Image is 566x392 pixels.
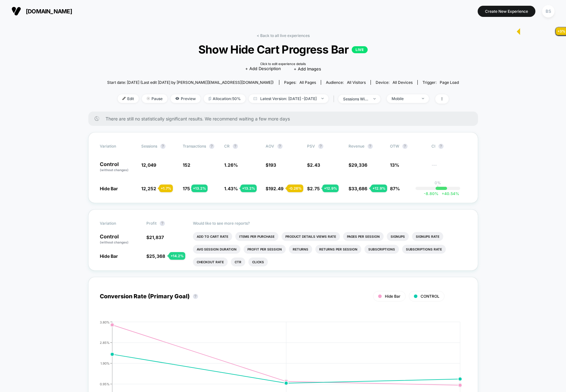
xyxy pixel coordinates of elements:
[107,80,274,85] span: Start date: [DATE] (Last edit [DATE] by [PERSON_NAME][EMAIL_ADDRESS][DOMAIN_NAME])
[266,162,276,168] span: $
[193,258,228,266] li: Checkout Rate
[169,252,185,260] div: + 14.2 %
[233,144,238,149] button: ?
[321,98,324,99] img: end
[299,80,316,85] span: all pages
[351,162,367,168] span: 29,336
[100,234,140,245] p: Control
[421,294,439,299] span: CONTROL
[368,144,373,149] button: ?
[371,185,387,192] div: + 12.9 %
[364,245,399,254] li: Subscriptions
[373,98,376,99] img: end
[277,144,283,149] button: ?
[423,80,459,85] div: Trigger:
[412,232,443,241] li: Signups Rate
[159,185,173,192] div: + 1.7 %
[260,62,306,66] div: Click to edit experience details
[141,162,156,168] span: 12,049
[160,144,165,149] button: ?
[100,340,110,344] tspan: 2.85%
[307,162,320,168] span: $
[224,144,230,149] span: CR
[322,185,339,192] div: + 12.9 %
[393,80,413,85] span: all devices
[125,43,441,56] span: Show Hide Cart Progress Bar
[100,162,135,172] p: Control
[343,232,384,241] li: Pages Per Session
[183,144,206,149] span: Transactions
[231,258,245,266] li: Ctr
[402,144,408,149] button: ?
[349,144,364,149] span: Revenue
[266,144,274,149] span: AOV
[402,245,446,254] li: Subscriptions Rate
[282,232,340,241] li: Product Details Views Rate
[332,94,338,104] span: |
[149,235,164,240] span: 21,837
[422,98,424,99] img: end
[294,66,321,71] span: + Add Images
[193,221,467,226] p: Would like to see more reports?
[351,186,367,191] span: 33,686
[100,361,110,365] tspan: 1.90%
[100,320,110,324] tspan: 3.80%
[266,186,283,191] span: $
[171,94,201,103] span: Preview
[193,294,198,299] button: ?
[438,191,459,196] span: 40.54 %
[235,232,278,241] li: Items Per Purchase
[10,6,74,16] button: [DOMAIN_NAME]
[183,186,190,191] span: 175
[147,97,150,100] img: end
[437,185,438,190] p: |
[385,294,401,299] span: Hide Bar
[100,168,129,172] span: (without changes)
[424,191,438,196] span: -8.80 %
[106,116,465,121] span: There are still no statistically significant results. We recommend waiting a few more days
[209,144,214,149] button: ?
[183,162,190,168] span: 152
[310,186,320,191] span: 2.75
[122,97,126,100] img: edit
[142,94,167,103] span: Pause
[11,6,21,16] img: Visually logo
[146,253,165,259] span: $
[141,186,156,191] span: 12,252
[435,180,441,185] p: 0%
[100,186,118,191] span: Hide Bar
[240,185,257,192] div: + 13.2 %
[160,221,165,226] button: ?
[307,144,315,149] span: PSV
[349,162,367,168] span: $
[268,186,283,191] span: 192.49
[254,97,257,100] img: calendar
[431,144,467,149] span: CI
[224,162,238,168] span: 1.26 %
[387,232,409,241] li: Signups
[347,80,366,85] span: All Visitors
[100,253,118,259] span: Hide Bar
[100,382,110,386] tspan: 0.95%
[245,66,281,72] span: + Add Description
[307,186,320,191] span: $
[442,191,444,196] span: +
[100,240,129,244] span: (without changes)
[478,6,535,17] button: Create New Experience
[191,185,208,192] div: + 13.2 %
[349,186,367,191] span: $
[287,185,303,192] div: - 0.26 %
[390,186,400,191] span: 87%
[268,162,276,168] span: 193
[284,80,316,85] div: Pages:
[390,162,399,168] span: 13%
[326,80,366,85] div: Audience:
[343,97,369,101] div: sessions with impression
[249,94,328,103] span: Latest Version: [DATE] - [DATE]
[315,245,361,254] li: Returns Per Session
[440,80,459,85] span: Page Load
[318,144,323,149] button: ?
[352,46,368,53] p: LIVE
[438,144,444,149] button: ?
[149,253,165,259] span: 25,368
